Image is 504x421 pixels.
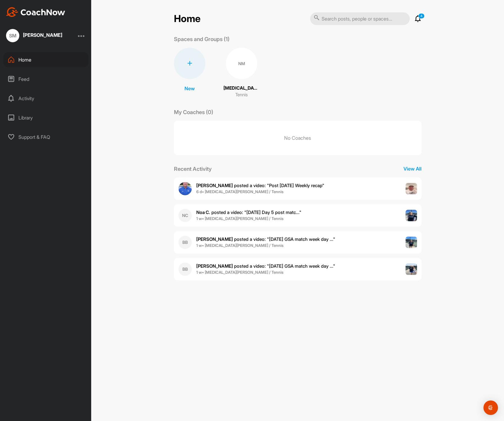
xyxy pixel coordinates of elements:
div: NC [178,209,192,222]
div: Support & FAQ [3,129,88,145]
b: 1 w • [MEDICAL_DATA][PERSON_NAME] / Tennis [196,270,284,275]
b: Noa C. [196,209,210,215]
div: Open Intercom Messenger [483,400,498,415]
div: Activity [3,91,88,106]
img: user avatar [178,182,192,195]
input: Search posts, people or spaces... [310,12,410,25]
img: post image [406,183,417,194]
b: [PERSON_NAME] [196,263,233,269]
p: My Coaches (0) [174,108,213,116]
p: [MEDICAL_DATA][PERSON_NAME] [223,85,260,92]
img: post image [406,263,417,275]
div: BB [178,236,192,249]
div: BB [178,263,192,276]
img: post image [406,210,417,221]
img: CoachNow [6,7,65,17]
span: posted a video : " [DATE] GSA match week day ... " [196,263,335,269]
div: Feed [3,72,88,87]
p: Recent Activity [174,165,212,173]
div: SM [6,29,19,42]
p: 4 [418,13,425,19]
span: posted a video : " [DATE] GSA match week day ... " [196,236,335,242]
div: Library [3,110,88,125]
p: New [185,85,195,92]
b: 1 w • [MEDICAL_DATA][PERSON_NAME] / Tennis [196,243,284,248]
b: [PERSON_NAME] [196,236,233,242]
div: NM [226,48,257,79]
span: posted a video : " [DATE] Day 5 post matc... " [196,209,301,215]
h2: Home [174,13,201,25]
a: NM[MEDICAL_DATA][PERSON_NAME]Tennis [223,48,260,98]
p: View All [403,165,422,172]
div: Home [3,52,88,67]
p: Tennis [235,91,248,98]
b: [PERSON_NAME] [196,183,233,188]
b: 1 w • [MEDICAL_DATA][PERSON_NAME] / Tennis [196,216,284,221]
img: post image [406,237,417,248]
b: 6 d • [MEDICAL_DATA][PERSON_NAME] / Tennis [196,189,284,194]
span: posted a video : " Post [DATE] Weekly recap " [196,183,324,188]
div: [PERSON_NAME] [23,33,62,37]
p: Spaces and Groups (1) [174,35,230,43]
p: No Coaches [174,121,422,155]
